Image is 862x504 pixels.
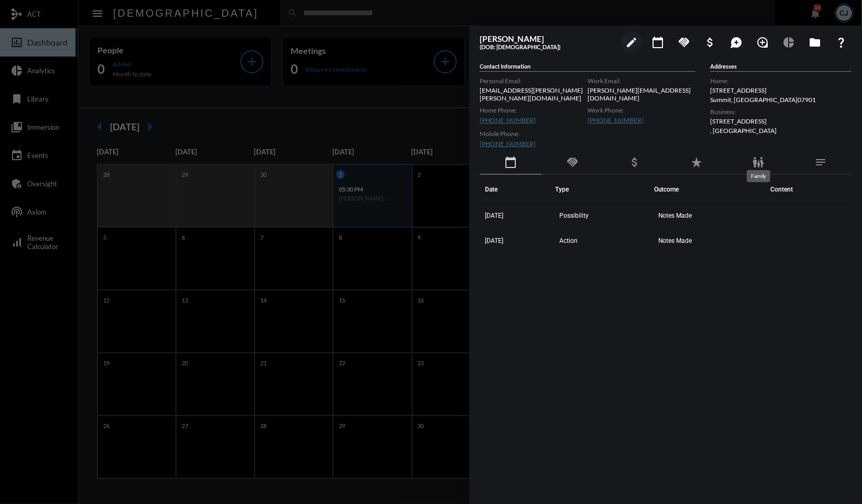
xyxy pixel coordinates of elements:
a: [PHONE_NUMBER] [588,116,644,124]
label: Home Phone: [480,106,588,114]
label: Work Email: [588,77,695,85]
p: , [GEOGRAPHIC_DATA] [710,127,852,135]
mat-icon: folder [809,36,821,49]
label: Work Phone: [588,106,695,114]
p: [PERSON_NAME][EMAIL_ADDRESS][DOMAIN_NAME] [588,86,695,102]
mat-icon: edit [625,36,638,49]
th: Content [765,175,852,204]
h5: Addresses [710,63,852,72]
label: Home: [710,77,852,85]
span: [DATE] [485,212,503,219]
mat-icon: star_rate [690,156,703,169]
p: [STREET_ADDRESS] [710,117,852,125]
th: Type [555,175,654,204]
mat-icon: handshake [678,36,690,49]
span: Possibility [559,212,589,219]
mat-icon: handshake [566,156,579,169]
button: Add meeting [647,31,668,52]
a: [PHONE_NUMBER] [480,140,536,148]
button: Add Introduction [752,31,773,52]
label: Personal Email: [480,77,588,85]
span: Action [559,237,578,244]
div: Family [747,170,770,182]
p: [EMAIL_ADDRESS][PERSON_NAME][PERSON_NAME][DOMAIN_NAME] [480,86,588,102]
label: Mobile Phone: [480,130,588,138]
button: Add Mention [726,31,747,52]
mat-icon: family_restroom [752,156,765,169]
mat-icon: attach_money [704,36,716,49]
mat-icon: loupe [756,36,769,49]
button: Add Commitment [673,31,694,52]
span: Notes Made [658,212,692,219]
mat-icon: calendar_today [651,36,664,49]
button: What If? [831,31,852,52]
mat-icon: maps_ugc [730,36,743,49]
th: Date [480,175,555,204]
span: Notes Made [658,237,692,244]
button: edit person [621,31,642,52]
mat-icon: calendar_today [504,156,517,169]
mat-icon: attach_money [628,156,641,169]
button: Data Capturing Calculator [778,31,799,52]
p: [STREET_ADDRESS] [710,86,852,94]
p: Summit , [GEOGRAPHIC_DATA] 07901 [710,96,852,104]
th: Outcome [654,175,765,204]
h3: [PERSON_NAME] [480,34,616,43]
button: Archives [804,31,825,52]
span: [DATE] [485,237,503,244]
button: Add Business [700,31,721,52]
mat-icon: notes [814,156,827,169]
h5: Contact Information [480,63,695,72]
h5: (DOB: [DEMOGRAPHIC_DATA]) [480,43,616,50]
label: Business: [710,108,852,116]
a: [PHONE_NUMBER] [480,116,536,124]
mat-icon: question_mark [835,36,847,49]
mat-icon: pie_chart [782,36,795,49]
